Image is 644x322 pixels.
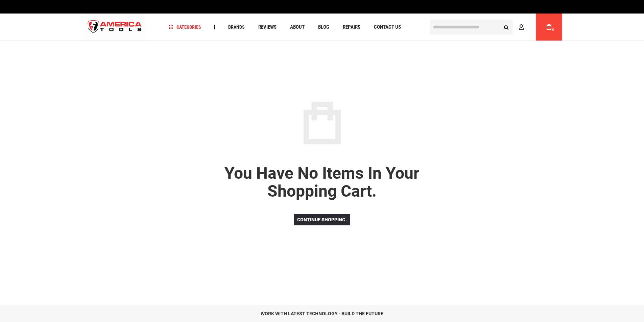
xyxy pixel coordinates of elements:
span: Blog [318,25,329,30]
a: Continue shopping. [294,214,350,225]
a: Reviews [255,23,280,32]
a: store logo [82,15,148,40]
a: Brands [225,23,248,32]
a: Contact Us [371,23,404,32]
a: Categories [166,23,204,32]
span: Categories [169,25,201,29]
p: You have no items in your shopping cart. [200,165,444,200]
a: About [287,23,308,32]
span: Repairs [343,25,360,30]
span: Brands [228,25,245,29]
span: Reviews [258,25,277,30]
img: America Tools [82,15,148,40]
span: About [290,25,305,30]
a: Repairs [340,23,363,32]
button: Search [500,21,513,33]
span: Contact Us [374,25,401,30]
a: Blog [315,23,332,32]
span: 0 [552,28,554,32]
a: 0 [543,14,555,41]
